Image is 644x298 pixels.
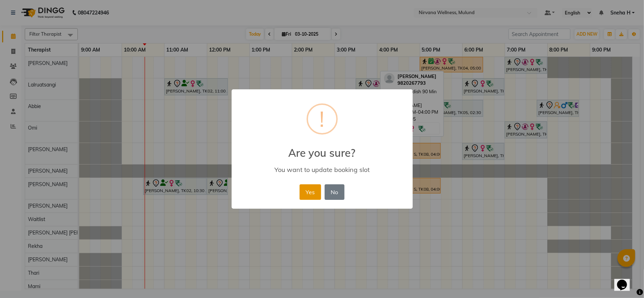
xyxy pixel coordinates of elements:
button: No [325,184,344,200]
iframe: chat widget [614,270,637,291]
button: Yes [300,184,321,200]
h2: Are you sure? [232,138,413,159]
div: ! [320,105,325,133]
div: You want to update booking slot [242,166,402,174]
